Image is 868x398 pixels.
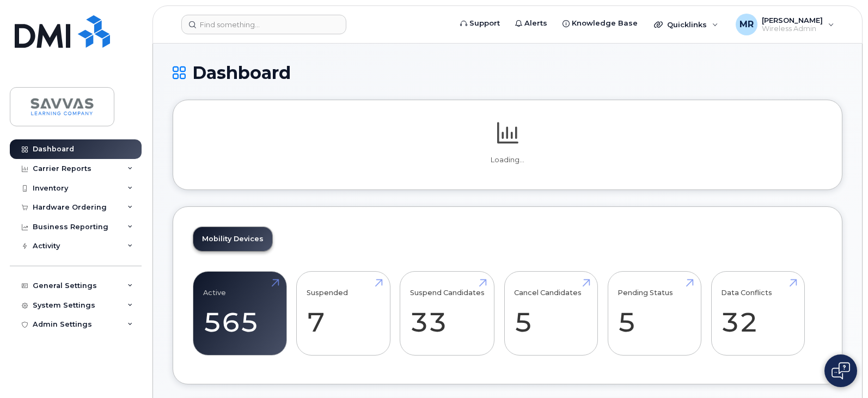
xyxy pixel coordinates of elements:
a: Pending Status 5 [618,278,691,350]
a: Cancel Candidates 5 [514,278,588,350]
a: Mobility Devices [193,227,272,251]
p: Loading... [193,155,822,165]
a: Data Conflicts 32 [721,278,794,350]
a: Suspended 7 [307,278,380,350]
h1: Dashboard [173,63,842,82]
img: Open chat [832,362,850,379]
a: Active 565 [203,278,277,350]
a: Suspend Candidates 33 [410,278,485,350]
